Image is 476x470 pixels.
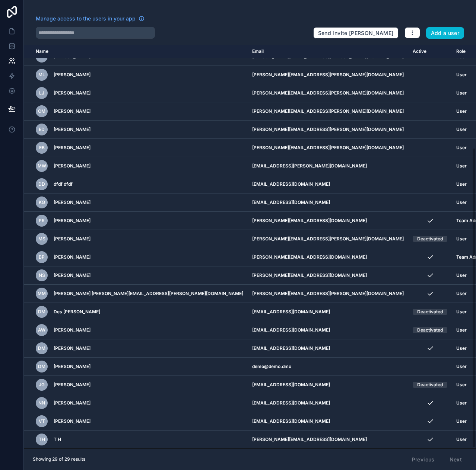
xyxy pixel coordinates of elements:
td: [PERSON_NAME][EMAIL_ADDRESS][DOMAIN_NAME] [248,266,408,285]
span: [PERSON_NAME] [54,345,91,351]
span: BP [39,254,45,260]
span: User [456,291,467,297]
span: User [456,309,467,315]
span: [PERSON_NAME] [54,218,91,224]
td: [PERSON_NAME][EMAIL_ADDRESS][PERSON_NAME][DOMAIN_NAME] [248,230,408,248]
span: [PERSON_NAME] [54,236,91,242]
span: TH [39,437,45,442]
span: User [456,327,467,333]
td: [EMAIL_ADDRESS][DOMAIN_NAME] [248,321,408,339]
span: [PERSON_NAME] [54,199,91,205]
span: [PERSON_NAME] [54,108,91,114]
span: DM [38,309,45,315]
td: [EMAIL_ADDRESS][PERSON_NAME][DOMAIN_NAME] [248,157,408,175]
span: User [456,400,467,406]
button: Add a user [426,27,464,39]
span: User [456,364,467,370]
span: MS [38,236,45,242]
span: VT [39,418,45,424]
span: KG [39,199,45,205]
span: PR [39,218,45,224]
th: Active [408,45,452,58]
td: [EMAIL_ADDRESS][DOMAIN_NAME] [248,394,408,412]
span: User [456,437,467,442]
span: [PERSON_NAME] [54,400,91,406]
div: Deactivated [417,327,443,333]
div: Deactivated [417,236,443,242]
span: User [456,163,467,169]
span: [PERSON_NAME] [54,272,91,278]
span: [PERSON_NAME] [54,382,91,388]
span: EB [39,145,45,151]
td: [PERSON_NAME][EMAIL_ADDRESS][DOMAIN_NAME] [248,248,408,266]
th: Name [24,45,248,58]
span: [PERSON_NAME] [54,364,91,370]
span: DM [38,364,45,370]
span: [PERSON_NAME] [54,90,91,96]
td: [EMAIL_ADDRESS][DOMAIN_NAME] [248,339,408,358]
span: User [456,127,467,132]
span: User [456,181,467,187]
span: AW [38,327,45,333]
span: User [456,418,467,424]
span: User [456,345,467,351]
span: dfdf dfdf [54,181,73,187]
span: Manage access to the users in your app [36,15,136,22]
button: Send invite [PERSON_NAME] [313,27,399,39]
td: [PERSON_NAME][EMAIL_ADDRESS][DOMAIN_NAME] [248,212,408,230]
div: Deactivated [417,309,443,315]
span: [PERSON_NAME] [54,418,91,424]
span: dd [38,181,45,187]
span: Des [PERSON_NAME] [54,309,100,315]
span: User [456,236,467,242]
td: [PERSON_NAME][EMAIL_ADDRESS][PERSON_NAME][DOMAIN_NAME] [248,84,408,102]
td: [EMAIL_ADDRESS][DOMAIN_NAME] [248,376,408,394]
td: [EMAIL_ADDRESS][DOMAIN_NAME] [248,303,408,321]
span: NN [38,400,45,406]
span: [PERSON_NAME] [54,145,91,151]
a: Manage access to the users in your app [36,15,145,22]
span: NS [39,272,45,278]
span: User [456,108,467,114]
td: [EMAIL_ADDRESS][DOMAIN_NAME] [248,412,408,431]
span: [PERSON_NAME] [54,127,91,132]
td: [EMAIL_ADDRESS][DOMAIN_NAME] [248,175,408,194]
td: [PERSON_NAME][EMAIL_ADDRESS][PERSON_NAME][DOMAIN_NAME] [248,102,408,121]
span: JG [39,382,45,388]
span: LJ [39,90,44,96]
td: [PERSON_NAME][EMAIL_ADDRESS][DOMAIN_NAME] [248,431,408,449]
td: [EMAIL_ADDRESS][DOMAIN_NAME] [248,194,408,212]
span: [PERSON_NAME] [54,72,91,78]
span: User [456,90,467,96]
span: [PERSON_NAME] [54,254,91,260]
td: [PERSON_NAME][EMAIL_ADDRESS][PERSON_NAME][DOMAIN_NAME] [248,66,408,84]
span: User [456,145,467,151]
td: [PERSON_NAME][EMAIL_ADDRESS][PERSON_NAME][DOMAIN_NAME] [248,285,408,303]
span: DM [38,345,45,351]
div: Deactivated [417,382,443,388]
span: User [456,72,467,78]
td: [PERSON_NAME][EMAIL_ADDRESS][PERSON_NAME][DOMAIN_NAME] [248,139,408,157]
span: [PERSON_NAME] [54,163,91,169]
span: User [456,272,467,278]
span: ED [39,127,45,132]
td: demo@demo.dmo [248,358,408,376]
th: Email [248,45,408,58]
span: Showing 29 of 29 results [33,456,85,462]
span: T H [54,437,61,442]
span: User [456,199,467,205]
span: OM [38,108,45,114]
span: [PERSON_NAME] [PERSON_NAME][EMAIL_ADDRESS][PERSON_NAME][DOMAIN_NAME] [54,291,243,297]
span: MW [38,163,46,169]
span: [PERSON_NAME] [54,327,91,333]
div: scrollable content [24,45,476,448]
td: [PERSON_NAME][EMAIL_ADDRESS][PERSON_NAME][DOMAIN_NAME] [248,121,408,139]
span: User [456,382,467,388]
span: ML [38,72,45,78]
span: Mm [38,291,46,297]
